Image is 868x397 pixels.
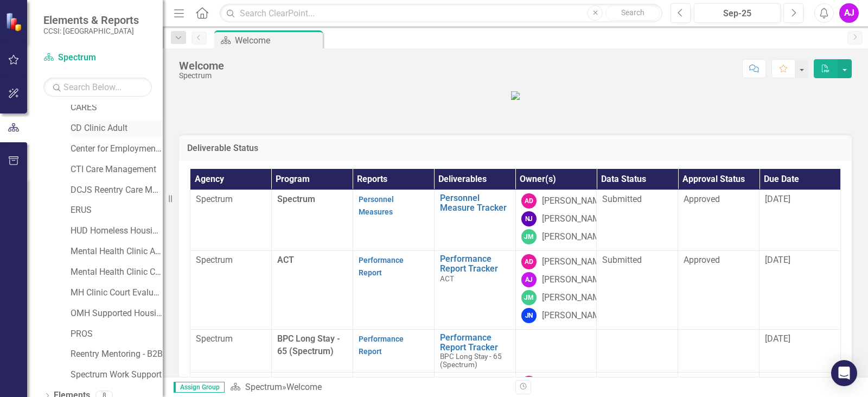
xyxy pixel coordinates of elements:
a: Performance Report Tracker [440,254,510,273]
img: ClearPoint Strategy [5,12,24,31]
div: Sep-25 [698,7,777,20]
p: Spectrum [196,333,266,345]
div: [PERSON_NAME] [542,292,607,304]
a: Spectrum [43,52,152,64]
span: Approved [684,194,720,204]
span: [DATE] [765,194,790,204]
p: Spectrum [196,254,266,267]
img: Spectrum%20%201%20v2.JPG [511,91,520,100]
small: CCSI: [GEOGRAPHIC_DATA] [43,27,139,35]
a: Reentry Mentoring - B2B [71,348,163,361]
h3: Deliverable Status [187,143,844,153]
td: Double-Click to Edit [678,330,759,373]
div: JN [521,308,537,323]
a: Center for Employment Opportunities [71,143,163,155]
span: BPC Long Stay - 65 (Spectrum) [440,352,502,369]
div: AD [521,193,537,209]
a: HUD Homeless Housing COC II [71,225,163,237]
a: Mental Health Clinic Adult [71,245,163,258]
button: AJ [839,3,859,23]
div: [PERSON_NAME] [542,231,607,243]
td: Double-Click to Edit [597,330,678,373]
a: Spectrum Work Support [71,369,163,381]
span: Approved [684,255,720,265]
button: Sep-25 [694,3,781,23]
span: Submitted [602,194,642,204]
td: Double-Click to Edit Right Click for Context Menu [434,190,515,251]
div: NJ [521,211,537,226]
input: Search Below... [43,78,152,97]
div: Welcome [179,60,224,72]
td: Double-Click to Edit [597,190,678,251]
div: AD [521,376,537,391]
span: [DATE] [765,376,790,387]
a: Spectrum [245,382,282,392]
td: Double-Click to Edit [597,251,678,330]
div: JM [521,229,537,244]
a: Performance Report Tracker [440,333,510,352]
div: [PERSON_NAME] [542,256,607,268]
span: [DATE] [765,333,790,344]
div: Open Intercom Messenger [831,360,857,386]
div: [PERSON_NAME] [542,195,607,207]
span: BPC Long Stay - 65 (Spectrum) [277,333,340,356]
div: » [230,381,507,394]
div: [PERSON_NAME] [542,274,607,286]
a: MH Clinic Court Evaluation [71,287,163,299]
span: [DATE] [765,255,790,265]
div: Welcome [235,34,320,47]
a: Performance Report [359,335,404,356]
button: Search [605,5,660,21]
span: ACT [277,255,294,265]
td: Double-Click to Edit [678,251,759,330]
div: [PERSON_NAME] [542,310,607,322]
div: [PERSON_NAME] [542,213,607,225]
a: Performance Report [359,256,404,277]
a: CARES [71,102,163,114]
span: Spectrum [277,194,315,204]
a: PROS [71,328,163,341]
input: Search ClearPoint... [220,4,662,23]
span: Elements & Reports [43,14,139,27]
div: AJ [521,272,537,287]
span: Search [621,8,644,17]
a: OMH Supported Housing [71,307,163,320]
td: Double-Click to Edit Right Click for Context Menu [434,330,515,373]
p: Spectrum [196,193,266,206]
a: Personnel Measure Tracker [440,193,510,212]
div: AD [521,254,537,269]
td: Double-Click to Edit Right Click for Context Menu [434,251,515,330]
a: ERUS [71,204,163,217]
td: Double-Click to Edit [678,190,759,251]
a: Mental Health Clinic Child [71,266,163,279]
div: JM [521,290,537,305]
div: Spectrum [179,72,224,80]
a: Performance Report Tracker [440,376,510,395]
a: CD Clinic Adult [71,122,163,135]
span: Submitted [602,255,642,265]
span: Assign Group [174,382,225,393]
p: Spectrum [196,376,266,388]
a: Personnel Measures [359,195,394,216]
div: Welcome [286,382,322,392]
a: DCJS Reentry Care Management [71,184,163,197]
span: ACT [440,274,454,283]
a: CTI Care Management [71,163,163,176]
